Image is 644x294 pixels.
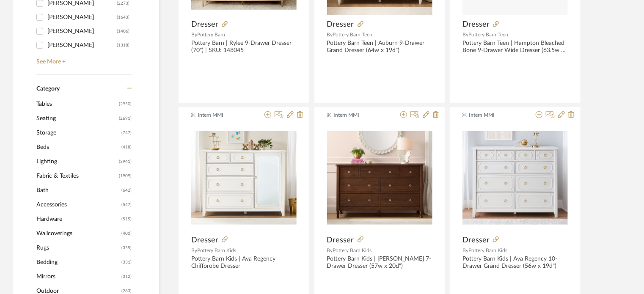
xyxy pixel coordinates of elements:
span: Dresser [462,236,490,245]
span: By [462,32,468,37]
span: Intern MMI [333,111,387,119]
span: Accessories [36,198,119,212]
div: (1318) [117,38,129,52]
span: Pottery Barn Kids [333,248,372,253]
span: Lighting [36,154,117,169]
span: By [327,32,333,37]
span: Pottery Barn [197,32,225,37]
span: Dresser [327,236,354,245]
span: Intern MMI [198,111,251,119]
span: By [191,248,197,253]
span: (3941) [119,155,132,168]
span: (642) [121,184,132,197]
a: See More + [34,52,132,66]
span: By [191,32,197,37]
div: Pottery Barn Kids | Ava Regency 10-Drawer Grand Dresser (56w x 19d") [462,256,568,270]
span: Pottery Barn Teen [468,32,508,37]
span: By [462,248,468,253]
div: (1643) [117,11,129,24]
span: Wallcoverings [36,226,119,241]
span: Pottery Barn Kids [468,248,507,253]
span: (747) [121,126,132,140]
div: (1406) [117,25,129,38]
img: Dresser [327,131,432,224]
div: Pottery Barn Teen | Hampton Bleached Bone 9-Drawer Wide Dresser (63.5w x 21d") [462,40,568,54]
span: Bedding [36,255,119,269]
span: Seating [36,111,117,126]
span: Dresser [191,236,218,245]
span: (547) [121,198,132,212]
span: Dresser [191,20,218,29]
span: Rugs [36,241,119,255]
span: (2950) [119,97,132,111]
span: Intern MMI [469,111,523,119]
div: Pottery Barn Kids | [PERSON_NAME] 7-Drawer Dresser (57w x 20d") [327,256,432,270]
span: Pottery Barn Teen [333,32,373,37]
span: Hardware [36,212,119,226]
span: (400) [121,227,132,240]
div: Pottery Barn Teen | Auburn 9-Drawer Grand Dresser (64w x 19d") [327,40,432,54]
span: (418) [121,140,132,154]
span: Fabric & Textiles [36,169,117,183]
div: [PERSON_NAME] [47,38,117,52]
div: Pottery Barn Kids | Ava Regency Chifforobe Dresser [191,256,297,270]
img: Dresser [462,131,568,224]
span: Storage [36,126,119,140]
div: [PERSON_NAME] [47,25,117,38]
div: [PERSON_NAME] [47,11,117,24]
span: Bath [36,183,119,198]
span: Dresser [462,20,490,29]
span: Mirrors [36,269,119,284]
span: (1909) [119,169,132,183]
span: (331) [121,256,132,269]
span: (312) [121,270,132,283]
span: (2691) [119,112,132,125]
span: (515) [121,212,132,226]
div: Pottery Barn | Rylee 9-Drawer Dresser (70") | SKU: 148045 [191,40,297,54]
span: (355) [121,241,132,255]
span: Tables [36,97,117,111]
span: Dresser [327,20,354,29]
img: Dresser [191,131,297,224]
span: Beds [36,140,119,154]
span: Category [36,85,60,93]
span: By [327,248,333,253]
span: Pottery Barn Kids [197,248,236,253]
